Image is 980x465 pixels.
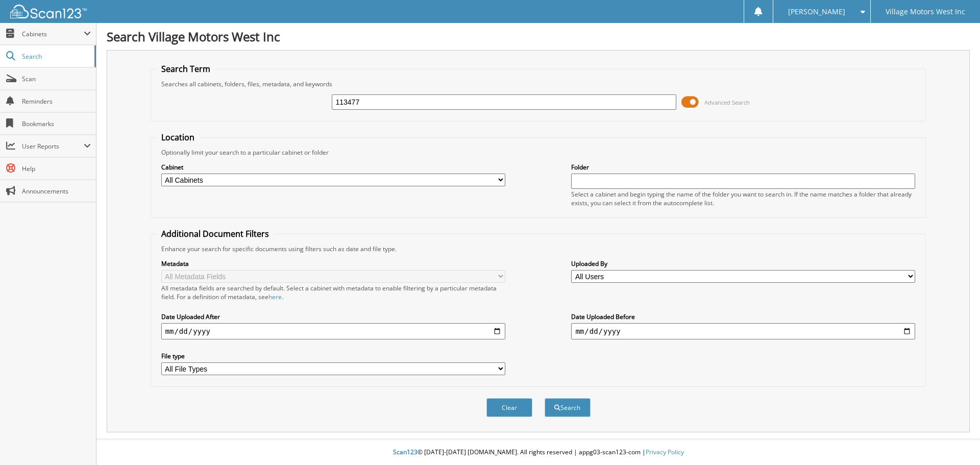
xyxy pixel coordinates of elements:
span: Reminders [22,97,91,106]
label: Folder [571,163,915,172]
span: Scan [22,75,91,83]
span: Advanced Search [704,99,750,106]
div: © [DATE]-[DATE] [DOMAIN_NAME]. All rights reserved | appg03-scan123-com | [96,440,980,465]
span: User Reports [22,142,84,151]
span: Scan123 [393,448,418,456]
div: Enhance your search for specific documents using filters such as date and file type. [156,244,921,253]
label: Uploaded By [571,259,915,268]
span: Help [22,164,91,173]
button: Clear [486,398,532,417]
label: Metadata [161,259,505,268]
iframe: Chat Widget [929,416,980,465]
span: Cabinets [22,30,84,38]
legend: Search Term [156,63,215,75]
span: [PERSON_NAME] [788,9,845,15]
legend: Location [156,132,200,143]
div: Searches all cabinets, folders, files, metadata, and keywords [156,80,921,88]
a: here [268,292,282,301]
legend: Additional Document Filters [156,228,274,239]
a: Privacy Policy [646,448,684,456]
span: Village Motors West Inc [886,9,965,15]
span: Announcements [22,187,91,195]
span: Search [22,52,89,61]
span: Bookmarks [22,119,91,128]
div: Optionally limit your search to a particular cabinet or folder [156,148,921,157]
div: All metadata fields are searched by default. Select a cabinet with metadata to enable filtering b... [161,284,505,301]
label: Date Uploaded Before [571,312,915,321]
input: end [571,323,915,339]
div: Select a cabinet and begin typing the name of the folder you want to search in. If the name match... [571,190,915,207]
button: Search [545,398,591,417]
input: start [161,323,505,339]
img: scan123-logo-white.svg [10,5,87,18]
h1: Search Village Motors West Inc [107,28,970,45]
label: Date Uploaded After [161,312,505,321]
label: File type [161,352,505,360]
label: Cabinet [161,163,505,172]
